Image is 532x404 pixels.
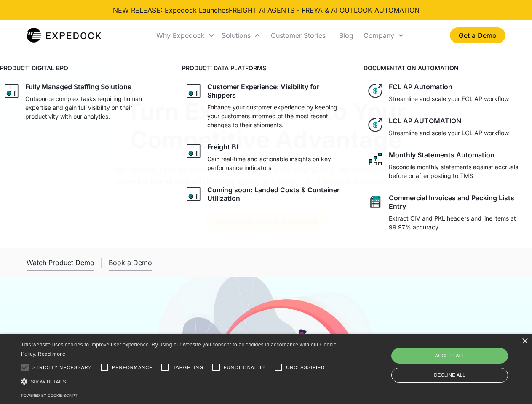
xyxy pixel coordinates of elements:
[27,258,94,267] div: Watch Product Demo
[450,27,505,43] a: Get a Demo
[229,6,420,14] a: FREIGHT AI AGENTS - FREYA & AI OUTLOOK AUTOMATION
[38,351,65,357] a: Read more
[364,79,532,106] a: dollar iconFCL AP AutomationStreamline and scale your FCL AP workflow
[182,182,350,206] a: graph iconComing soon: Landed Costs & Container Utilization
[207,143,238,151] div: Freight BI
[21,342,337,357] span: This website uses cookies to improve user experience. By using our website you consent to all coo...
[112,364,153,371] span: Performance
[367,82,384,99] img: dollar icon
[332,21,360,50] a: Blog
[392,313,532,404] iframe: Chat Widget
[173,364,203,371] span: Targeting
[364,31,394,40] div: Company
[3,82,20,99] img: graph icon
[109,258,152,267] div: Book a Demo
[218,21,264,50] div: Solutions
[389,117,461,125] div: LCL AP AUTOMATION
[360,21,408,50] div: Company
[27,27,101,44] img: Expedock Logo
[31,379,66,384] span: Show details
[182,139,350,175] a: graph iconFreight BIGain real-time and actionable insights on key performance indicators
[207,82,347,99] div: Customer Experience: Visibility for Shippers
[389,194,529,210] div: Commercial Invoices and Packing Lists Entry
[364,64,532,72] h4: DOCUMENTATION AUTOMATION
[389,214,529,231] p: Extract CIV and PKL headers and line items at 99.97% accuracy
[182,64,350,72] h4: PRODUCT: DATA PLATFORMS
[113,5,420,15] div: NEW RELEASE: Expedock Launches
[25,82,131,91] div: Fully Managed Staffing Solutions
[286,364,325,371] span: Unclassified
[389,128,509,137] p: Streamline and scale your LCL AP workflow
[185,82,202,99] img: graph icon
[27,27,101,44] a: home
[207,103,347,129] p: Enhance your customer experience by keeping your customers informed of the most recent changes to...
[21,393,78,398] a: Powered by cookie-script
[153,21,218,50] div: Why Expedock
[224,364,266,371] span: Functionality
[364,190,532,235] a: sheet iconCommercial Invoices and Packing Lists EntryExtract CIV and PKL headers and line items a...
[207,154,347,172] p: Gain real-time and actionable insights on key performance indicators
[27,255,94,271] a: open lightbox
[367,151,384,167] img: network like icon
[389,151,495,159] div: Monthly Statements Automation
[367,194,384,210] img: sheet icon
[185,186,202,202] img: graph icon
[109,255,152,271] a: Book a Demo
[207,186,347,202] div: Coming soon: Landed Costs & Container Utilization
[389,94,509,103] p: Streamline and scale your FCL AP workflow
[364,113,532,141] a: dollar iconLCL AP AUTOMATIONStreamline and scale your LCL AP workflow
[32,364,92,371] span: Strictly necessary
[156,31,205,40] div: Why Expedock
[185,143,202,159] img: graph icon
[25,94,165,121] p: Outsource complex tasks requiring human expertise and gain full visibility on their productivity ...
[21,377,340,386] div: Show details
[264,21,332,50] a: Customer Stories
[182,79,350,133] a: graph iconCustomer Experience: Visibility for ShippersEnhance your customer experience by keeping...
[367,117,384,133] img: dollar icon
[389,82,452,91] div: FCL AP Automation
[364,147,532,183] a: network like iconMonthly Statements AutomationReconcile monthly statements against accruals befor...
[389,162,529,180] p: Reconcile monthly statements against accruals before or after posting to TMS
[222,31,251,40] div: Solutions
